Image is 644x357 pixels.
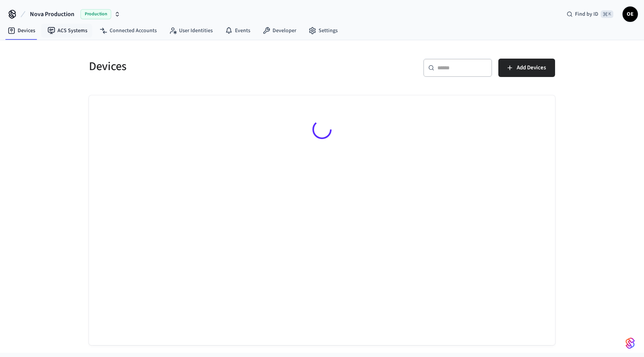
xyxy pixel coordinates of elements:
h5: Devices [89,59,317,74]
a: Settings [302,24,344,38]
a: User Identities [163,24,219,38]
button: OE [623,7,638,22]
a: ACS Systems [41,24,94,38]
div: Find by ID⌘ K [560,7,619,21]
a: Developer [256,24,302,38]
span: Find by ID [575,10,598,18]
a: Events [219,24,256,38]
span: Production [80,9,111,19]
span: Nova Production [30,10,74,19]
span: Add Devices [517,63,546,73]
span: ⌘ K [601,10,613,18]
a: Devices [2,24,41,38]
a: Connected Accounts [94,24,163,38]
button: Add Devices [498,59,555,77]
img: SeamLogoGradient.69752ec5.svg [626,337,635,349]
span: OE [623,7,637,21]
